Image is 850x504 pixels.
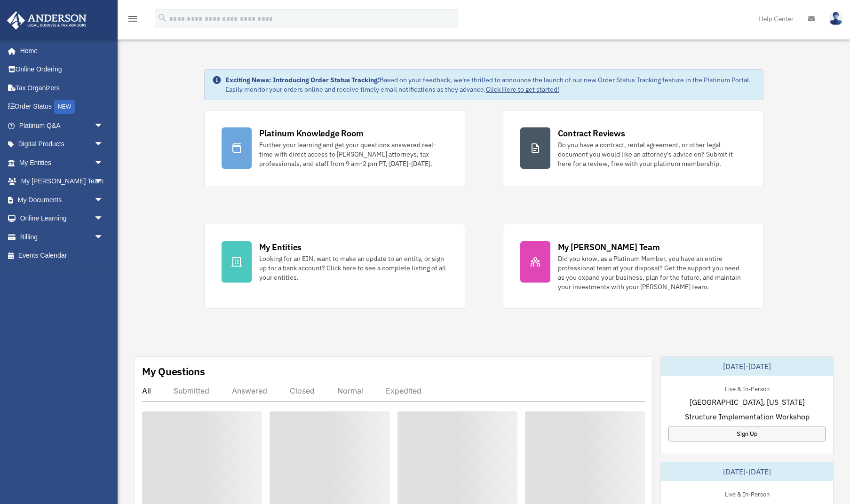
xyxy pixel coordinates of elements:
[204,110,465,186] a: Platinum Knowledge Room Further your learning and get your questions answered real-time with dire...
[94,209,113,228] span: arrow_drop_down
[94,190,113,210] span: arrow_drop_down
[558,127,625,139] div: Contract Reviews
[7,135,118,154] a: Digital Productsarrow_drop_down
[4,11,89,30] img: Anderson Advisors Platinum Portal
[7,97,118,117] a: Order StatusNEW
[174,386,209,395] div: Submitted
[829,12,843,25] img: User Pic
[7,190,118,209] a: My Documentsarrow_drop_down
[7,228,118,246] a: Billingarrow_drop_down
[94,228,113,247] span: arrow_drop_down
[668,426,826,441] a: Sign Up
[503,224,764,309] a: My [PERSON_NAME] Team Did you know, as a Platinum Member, you have an entire professional team at...
[94,153,113,173] span: arrow_drop_down
[204,224,465,309] a: My Entities Looking for an EIN, want to make an update to an entity, or sign up for a bank accoun...
[259,127,364,139] div: Platinum Knowledge Room
[127,16,138,24] a: menu
[661,462,833,481] div: [DATE]-[DATE]
[232,386,267,395] div: Answered
[486,85,559,94] a: Click Here to get started!
[661,357,833,376] div: [DATE]-[DATE]
[7,153,118,172] a: My Entitiesarrow_drop_down
[94,172,113,191] span: arrow_drop_down
[127,13,138,24] i: menu
[690,396,805,408] span: [GEOGRAPHIC_DATA], [US_STATE]
[7,79,118,97] a: Tax Organizers
[558,254,747,291] div: Did you know, as a Platinum Member, you have an entire professional team at your disposal? Get th...
[503,110,764,186] a: Contract Reviews Do you have a contract, rental agreement, or other legal document you would like...
[337,386,363,395] div: Normal
[94,116,113,135] span: arrow_drop_down
[7,41,113,60] a: Home
[259,241,302,253] div: My Entities
[7,246,118,265] a: Events Calendar
[54,100,75,114] div: NEW
[386,386,421,395] div: Expedited
[259,254,448,282] div: Looking for an EIN, want to make an update to an entity, or sign up for a bank account? Click her...
[94,135,113,154] span: arrow_drop_down
[225,76,380,84] strong: Exciting News: Introducing Order Status Tracking!
[685,411,810,422] span: Structure Implementation Workshop
[7,60,118,79] a: Online Ordering
[7,116,118,135] a: Platinum Q&Aarrow_drop_down
[717,383,777,393] div: Live & In-Person
[225,75,756,94] div: Based on your feedback, we're thrilled to announce the launch of our new Order Status Tracking fe...
[259,140,448,168] div: Further your learning and get your questions answered real-time with direct access to [PERSON_NAM...
[142,364,205,378] div: My Questions
[558,140,747,168] div: Do you have a contract, rental agreement, or other legal document you would like an attorney's ad...
[142,386,151,395] div: All
[7,172,118,191] a: My [PERSON_NAME] Teamarrow_drop_down
[290,386,315,395] div: Closed
[717,488,777,498] div: Live & In-Person
[558,241,660,253] div: My [PERSON_NAME] Team
[157,13,167,23] i: search
[7,209,118,228] a: Online Learningarrow_drop_down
